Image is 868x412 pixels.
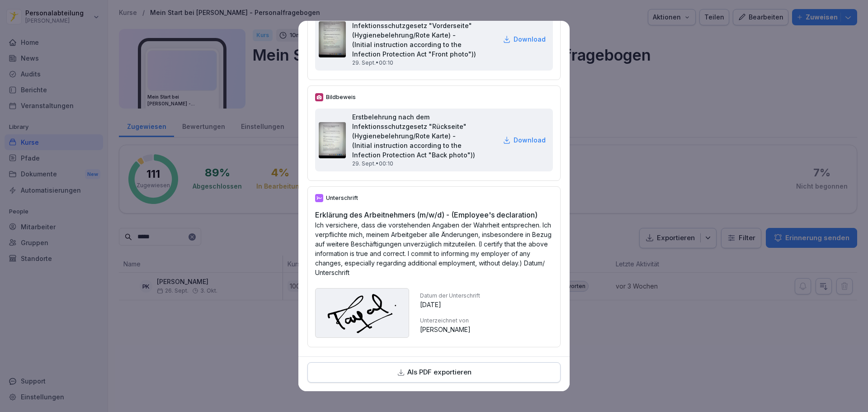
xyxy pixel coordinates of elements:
h2: Erstbelehrung nach dem Infektionsschutzgesetz "Rückseite" (Hygienebelehrung/Rote Karte) - (Initia... [352,112,496,160]
p: Unterschrift [326,194,358,202]
img: mmt7wx6463a6qw2zlxjj9ohi.png [319,21,346,57]
button: Als PDF exportieren [307,362,561,383]
p: Ich versichere, dass die vorstehenden Angaben der Wahrheit entsprechen. Ich verpflichte mich, mei... [315,220,553,277]
img: t9r9pb10k5bm28kiqld9t604.png [319,122,346,158]
p: Als PDF exportieren [407,367,472,378]
p: Bildbeweis [326,93,356,101]
p: Download [514,34,546,44]
p: [DATE] [420,300,480,309]
p: Unterzeichnet von [420,317,480,325]
p: Download [514,135,546,145]
p: 29. Sept. • 00:10 [352,160,496,168]
h2: Erstbelehrung nach dem Infektionsschutzgesetz "Vorderseite" (Hygienebelehrung/Rote Karte) - (Init... [352,11,496,59]
p: [PERSON_NAME] [420,325,480,334]
img: xh7e6v6lpjeptgmtruvfwk6c.svg [319,292,405,334]
p: 29. Sept. • 00:10 [352,59,496,67]
p: Datum der Unterschrift [420,292,480,300]
h2: Erklärung des Arbeitnehmers (m/w/d) - (Employee's declaration) [315,209,553,220]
